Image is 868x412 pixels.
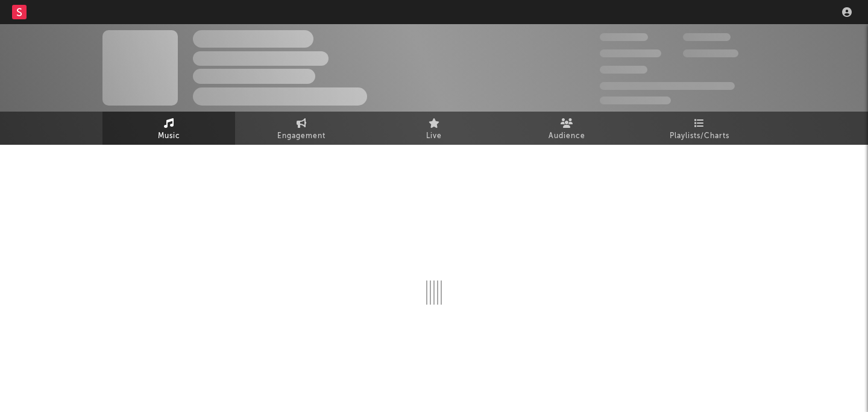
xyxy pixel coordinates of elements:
span: 50,000,000 [600,49,661,57]
span: 100,000 [683,33,731,41]
span: Audience [549,129,585,144]
a: Playlists/Charts [633,112,766,145]
a: Music [102,112,235,145]
span: Playlists/Charts [670,129,729,144]
span: Jump Score: 85.0 [600,97,671,104]
a: Live [368,112,500,145]
a: Engagement [235,112,368,145]
span: 300,000 [600,33,648,41]
span: Engagement [277,129,325,144]
a: Audience [500,112,633,145]
span: Music [158,129,180,144]
span: 100,000 [600,66,647,74]
span: 50,000,000 Monthly Listeners [600,82,735,90]
span: 1,000,000 [683,49,738,57]
span: Live [426,129,442,144]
